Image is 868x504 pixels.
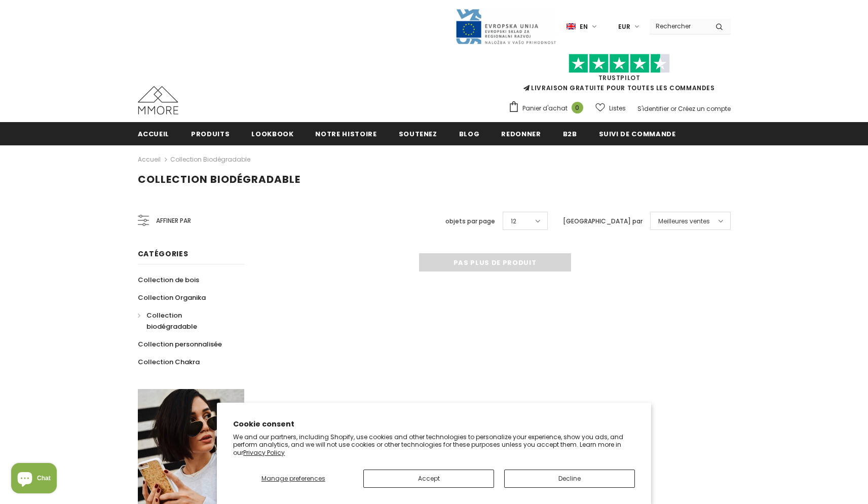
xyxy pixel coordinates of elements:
[650,19,708,33] input: Search Site
[567,22,576,31] img: i-lang-1.png
[508,101,588,116] a: Panier d'achat 0
[618,22,630,32] span: EUR
[233,470,353,488] button: Manage preferences
[315,122,376,145] a: Notre histoire
[508,58,731,92] span: LIVRAISON GRATUITE POUR TOUTES LES COMMANDES
[455,8,556,45] img: Javni Razpis
[138,306,233,335] a: Collection biodégradable
[569,54,670,73] img: Faites confiance aux étoiles pilotes
[251,129,293,139] span: Lookbook
[138,249,188,259] span: Catégories
[511,216,516,226] span: 12
[233,433,635,457] p: We and our partners, including Shopify, use cookies and other technologies to personalize your ex...
[138,86,178,114] img: Cas MMORE
[251,122,293,145] a: Lookbook
[445,216,495,226] label: objets par page
[138,357,200,367] span: Collection Chakra
[399,129,437,139] span: soutenez
[191,122,230,145] a: Produits
[563,129,577,139] span: B2B
[609,103,626,113] span: Listes
[156,215,191,226] span: Affiner par
[138,293,206,302] span: Collection Organika
[670,104,676,113] span: or
[138,335,222,353] a: Collection personnalisée
[501,122,541,145] a: Redonner
[138,129,170,139] span: Accueil
[459,122,480,145] a: Blog
[138,122,170,145] a: Accueil
[563,216,643,226] label: [GEOGRAPHIC_DATA] par
[399,122,437,145] a: soutenez
[504,470,635,488] button: Decline
[580,22,588,32] span: en
[522,103,568,113] span: Panier d'achat
[170,155,250,164] a: Collection biodégradable
[598,73,640,82] a: TrustPilot
[138,153,161,166] a: Accueil
[563,122,577,145] a: B2B
[261,474,325,483] span: Manage preferences
[501,129,541,139] span: Redonner
[138,172,300,186] span: Collection biodégradable
[599,129,676,139] span: Suivi de commande
[455,22,556,30] a: Javni Razpis
[315,129,376,139] span: Notre histoire
[138,271,199,289] a: Collection de bois
[138,339,222,349] span: Collection personnalisée
[138,275,199,285] span: Collection de bois
[658,216,710,226] span: Meilleures ventes
[599,122,676,145] a: Suivi de commande
[191,129,230,139] span: Produits
[243,448,285,457] a: Privacy Policy
[233,419,635,430] h2: Cookie consent
[459,129,480,139] span: Blog
[363,470,494,488] button: Accept
[678,104,731,113] a: Créez un compte
[572,102,583,113] span: 0
[138,353,200,371] a: Collection Chakra
[138,289,206,306] a: Collection Organika
[8,463,60,496] inbox-online-store-chat: Shopify online store chat
[595,99,626,117] a: Listes
[637,104,669,113] a: S'identifier
[146,311,197,331] span: Collection biodégradable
